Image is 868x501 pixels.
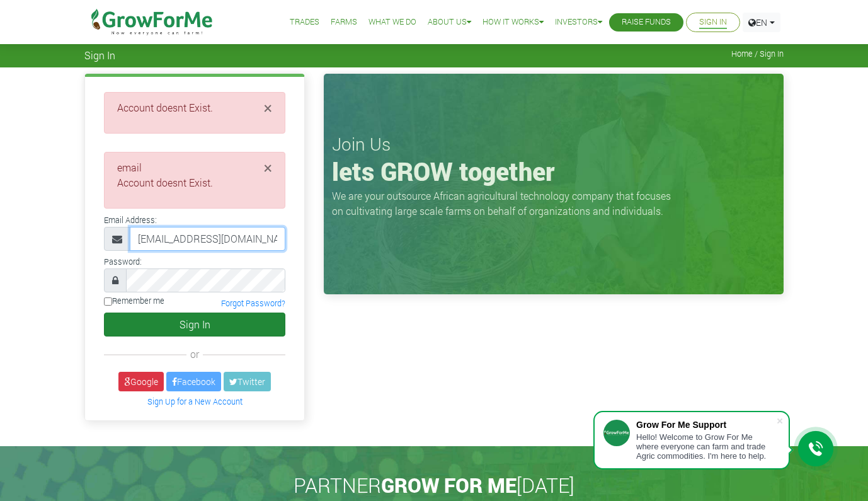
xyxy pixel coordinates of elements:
[264,160,272,175] button: Close
[264,100,272,115] button: Close
[104,295,164,307] label: Remember me
[118,372,164,391] a: Google
[104,313,285,337] button: Sign In
[104,256,142,268] label: Password:
[117,100,272,115] li: Account doesnt Exist.
[332,134,775,155] h3: Join Us
[699,16,727,29] a: Sign In
[555,16,602,29] a: Investors
[147,396,243,406] a: Sign Up for a New Account
[636,420,776,430] div: Grow For Me Support
[332,188,678,219] p: We are your outsource African agricultural technology company that focuses on cultivating large s...
[743,13,780,32] a: EN
[381,471,517,498] span: GROW FOR ME
[622,16,671,29] a: Raise Funds
[731,49,784,59] span: Home / Sign In
[636,432,776,461] div: Hello! Welcome to Grow For Me where everyone can farm and trade Agric commodities. I'm here to help.
[368,16,416,29] a: What We Do
[264,98,272,118] span: ×
[130,227,285,251] input: Email Address
[483,16,544,29] a: How it Works
[331,16,357,29] a: Farms
[117,175,272,190] li: Account doesnt Exist.
[264,158,272,178] span: ×
[84,49,115,61] span: Sign In
[104,297,112,306] input: Remember me
[104,347,285,362] div: or
[332,156,775,187] h1: lets GROW together
[221,298,285,308] a: Forgot Password?
[104,214,157,226] label: Email Address:
[117,160,272,190] li: email
[89,473,779,497] h2: PARTNER [DATE]
[428,16,471,29] a: About Us
[290,16,319,29] a: Trades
